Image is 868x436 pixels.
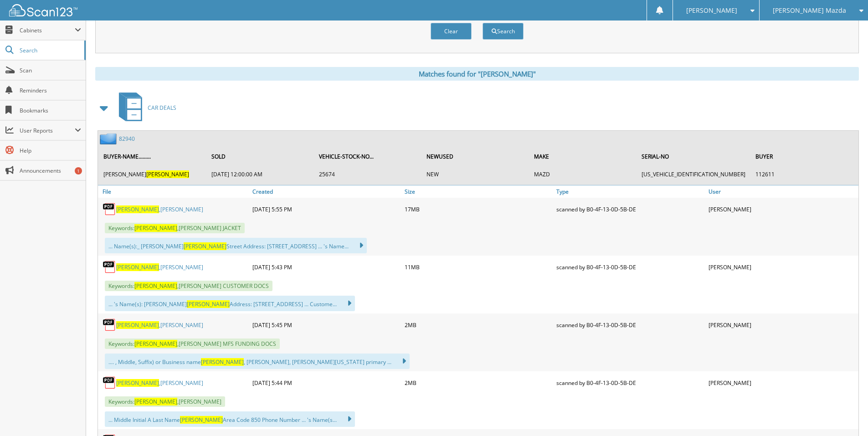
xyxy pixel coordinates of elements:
[134,398,177,405] span: [PERSON_NAME]
[20,127,75,134] span: User Reports
[314,167,421,182] td: 25674
[116,205,203,213] a: [PERSON_NAME],[PERSON_NAME]
[314,147,421,166] th: VEHICLE-STOCK-NO...
[207,147,313,166] th: SOLD
[822,392,868,436] iframe: Chat Widget
[431,23,472,40] button: Clear
[180,416,223,424] span: [PERSON_NAME]
[98,185,250,198] a: File
[105,296,355,311] div: ... 's Name(s): [PERSON_NAME] Address: [STREET_ADDRESS] ... Custome...
[116,379,203,387] a: [PERSON_NAME],[PERSON_NAME]
[99,167,206,182] td: [PERSON_NAME]
[706,185,858,198] a: User
[20,26,75,34] span: Cabinets
[105,339,280,349] span: Keywords: ,[PERSON_NAME] MFS FUNDING DOCS
[402,316,555,334] div: 2MB
[422,147,529,166] th: NEWUSED
[706,200,858,218] div: [PERSON_NAME]
[9,4,77,16] img: scan123-logo-white.svg
[134,282,177,290] span: [PERSON_NAME]
[146,170,189,178] span: [PERSON_NAME]
[116,379,159,387] span: [PERSON_NAME]
[207,167,313,182] td: [DATE] 12:00:00 AM
[105,411,355,427] div: ... Middle Initial A Last Name Area Code 850 Phone Number ... 's Name(s...
[105,354,410,369] div: .... , Middle, Suffix) or Business name , [PERSON_NAME], [PERSON_NAME][US_STATE] primary ...
[751,147,858,166] th: BUYER
[250,258,402,276] div: [DATE] 5:43 PM
[20,67,81,74] span: Scan
[116,321,203,329] a: [PERSON_NAME],[PERSON_NAME]
[103,202,116,216] img: PDF.png
[105,281,272,291] span: Keywords: ,[PERSON_NAME] CUSTOMER DOCS
[105,238,367,253] div: ... Name(s):_ [PERSON_NAME] Street Address: [STREET_ADDRESS] ... 's Name...
[402,200,555,218] div: 17MB
[116,321,159,329] span: [PERSON_NAME]
[402,258,555,276] div: 11MB
[201,358,244,366] span: [PERSON_NAME]
[20,107,81,114] span: Bookmarks
[706,374,858,392] div: [PERSON_NAME]
[148,104,176,112] span: CAR DEALS
[116,263,159,271] span: [PERSON_NAME]
[554,258,706,276] div: scanned by B0-4F-13-0D-5B-DE
[119,135,135,143] a: 82940
[105,396,225,407] span: Keywords: ,[PERSON_NAME]
[554,200,706,218] div: scanned by B0-4F-13-0D-5B-DE
[20,167,81,174] span: Announcements
[422,167,529,182] td: NEW
[686,8,737,13] span: [PERSON_NAME]
[105,223,245,233] span: Keywords: ,[PERSON_NAME] JACKET
[103,260,116,274] img: PDF.png
[184,242,226,250] span: [PERSON_NAME]
[20,46,80,54] span: Search
[250,200,402,218] div: [DATE] 5:55 PM
[250,185,402,198] a: Created
[402,185,555,198] a: Size
[103,318,116,332] img: PDF.png
[706,258,858,276] div: [PERSON_NAME]
[187,300,230,308] span: [PERSON_NAME]
[751,167,858,182] td: 112611
[402,374,555,392] div: 2MB
[116,205,159,213] span: [PERSON_NAME]
[529,167,636,182] td: MAZD
[20,87,81,94] span: Reminders
[75,167,82,174] div: 1
[103,376,116,390] img: PDF.png
[706,316,858,334] div: [PERSON_NAME]
[250,316,402,334] div: [DATE] 5:45 PM
[95,67,859,81] div: Matches found for "[PERSON_NAME]"
[134,224,177,232] span: [PERSON_NAME]
[134,340,177,348] span: [PERSON_NAME]
[20,147,81,154] span: Help
[483,23,524,40] button: Search
[554,374,706,392] div: scanned by B0-4F-13-0D-5B-DE
[250,374,402,392] div: [DATE] 5:44 PM
[529,147,636,166] th: MAKE
[554,316,706,334] div: scanned by B0-4F-13-0D-5B-DE
[99,147,206,166] th: BUYER-NAME.........
[100,133,119,144] img: folder2.png
[773,8,846,13] span: [PERSON_NAME] Mazda
[637,147,750,166] th: SERIAL-NO
[116,263,203,271] a: [PERSON_NAME],[PERSON_NAME]
[554,185,706,198] a: Type
[113,90,176,126] a: CAR DEALS
[637,167,750,182] td: [US_VEHICLE_IDENTIFICATION_NUMBER]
